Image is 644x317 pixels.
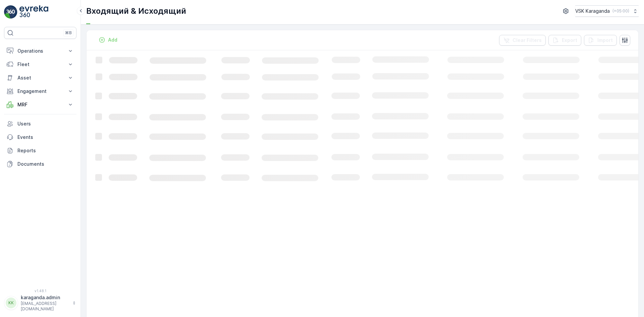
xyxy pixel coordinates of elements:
[4,85,76,98] button: Engagement
[4,117,76,130] a: Users
[17,88,63,95] p: Engagement
[4,289,76,293] span: v 1.48.1
[96,36,120,44] button: Add
[17,48,63,54] p: Operations
[17,120,74,127] p: Users
[612,8,629,14] p: ( +05:00 )
[4,58,76,71] button: Fleet
[65,30,72,36] p: ⌘B
[108,37,117,43] p: Add
[6,298,16,308] div: KK
[17,101,63,108] p: MRF
[4,44,76,58] button: Operations
[4,144,76,157] a: Reports
[4,5,17,19] img: logo
[548,35,581,46] button: Export
[4,98,76,111] button: MRF
[499,35,546,46] button: Clear Filters
[575,5,639,17] button: VSK Karaganda(+05:00)
[19,5,48,19] img: logo_light-DOdMpM7g.png
[4,71,76,85] button: Asset
[562,37,577,44] p: Export
[17,147,74,154] p: Reports
[4,130,76,144] a: Events
[513,37,542,44] p: Clear Filters
[17,134,74,141] p: Events
[575,8,610,14] p: VSK Karaganda
[4,157,76,171] a: Documents
[584,35,617,46] button: Import
[17,74,63,81] p: Asset
[21,301,69,312] p: [EMAIL_ADDRESS][DOMAIN_NAME]
[597,37,613,44] p: Import
[4,294,76,312] button: KKkaraganda.admin[EMAIL_ADDRESS][DOMAIN_NAME]
[86,6,186,16] p: Входящий & Исходящий
[17,161,74,167] p: Documents
[21,294,69,301] p: karaganda.admin
[17,61,63,68] p: Fleet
